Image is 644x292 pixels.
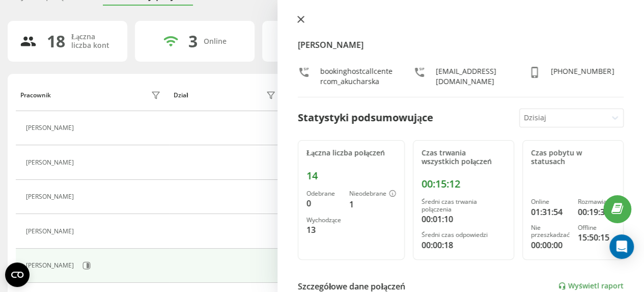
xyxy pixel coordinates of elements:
div: 00:00:00 [531,239,570,251]
button: Open CMP widget [5,262,30,287]
div: bookinghostcallcentercom_akucharska [320,66,393,87]
div: 18 [47,32,65,51]
div: 01:31:54 [531,206,570,218]
a: Wyświetl raport [558,282,624,290]
div: Offline [578,224,615,231]
div: 00:19:31 [578,206,615,218]
div: 0 [306,197,341,209]
div: Nie przeszkadzać [531,224,570,239]
div: [PHONE_NUMBER] [551,66,614,87]
div: 15:50:15 [578,231,615,244]
div: [PERSON_NAME] [26,228,76,235]
div: Wychodzące [306,217,341,224]
div: Średni czas odpowiedzi [422,231,506,238]
div: Odebrane [306,190,341,197]
div: 00:15:12 [422,178,506,190]
div: 00:00:18 [422,239,506,251]
div: [PERSON_NAME] [26,159,76,166]
div: Czas trwania wszystkich połączeń [422,149,506,166]
div: Statystyki podsumowujące [298,110,433,125]
h4: [PERSON_NAME] [298,39,624,51]
div: Łączna liczba połączeń [306,149,396,157]
div: [EMAIL_ADDRESS][DOMAIN_NAME] [436,66,509,87]
div: [PERSON_NAME] [26,124,76,131]
div: 14 [306,170,396,182]
div: 00:01:10 [422,213,506,225]
div: Online [531,198,570,205]
div: Online [204,37,227,46]
div: [PERSON_NAME] [26,193,76,200]
div: Pracownik [20,92,51,99]
div: 1 [349,198,396,210]
div: Rozmawia [578,198,615,205]
div: 3 [188,32,198,51]
div: [PERSON_NAME] [26,262,76,269]
div: Łączna liczba kont [71,33,115,50]
div: 13 [306,224,341,236]
div: Czas pobytu w statusach [531,149,615,166]
div: Średni czas trwania połączenia [422,198,506,213]
div: Nieodebrane [349,190,396,198]
div: Dział [174,92,188,99]
div: Open Intercom Messenger [609,234,634,259]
